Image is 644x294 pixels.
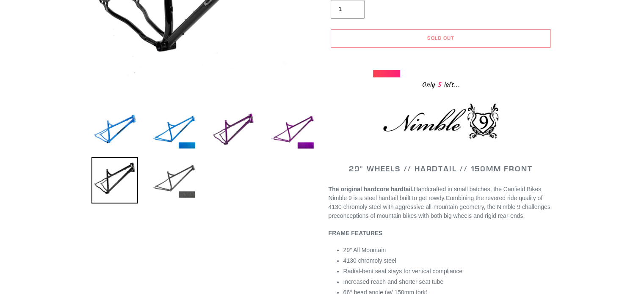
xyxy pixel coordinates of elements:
[343,278,444,285] span: Increased reach and shorter seat tube
[329,186,414,192] strong: The original hardcore hardtail.
[343,257,396,264] span: 4130 chromoly steel
[343,247,386,253] span: 29″ All Mountain
[373,77,509,91] div: Only left...
[210,108,257,154] img: Load image into Gallery viewer, NIMBLE 9 - Frameset
[349,164,533,173] span: 29" WHEELS // HARDTAIL // 150MM FRONT
[91,108,138,154] img: Load image into Gallery viewer, NIMBLE 9 - Frameset
[329,186,542,201] span: Handcrafted in small batches, the Canfield Bikes Nimble 9 is a steel hardtail built to get rowdy.
[427,35,454,41] span: Sold out
[151,108,197,154] img: Load image into Gallery viewer, NIMBLE 9 - Frameset
[435,80,444,90] span: 5
[151,157,197,203] img: Load image into Gallery viewer, NIMBLE 9 - Frameset
[343,268,463,275] span: Radial-bent seat stays for vertical compliance
[329,230,383,236] b: FRAME FEATURES
[91,157,138,203] img: Load image into Gallery viewer, NIMBLE 9 - Frameset
[331,29,551,48] button: Sold out
[329,195,550,219] span: Combining the revered ride quality of 4130 chromoly steel with aggressive all-mountain geometry, ...
[269,108,316,154] img: Load image into Gallery viewer, NIMBLE 9 - Frameset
